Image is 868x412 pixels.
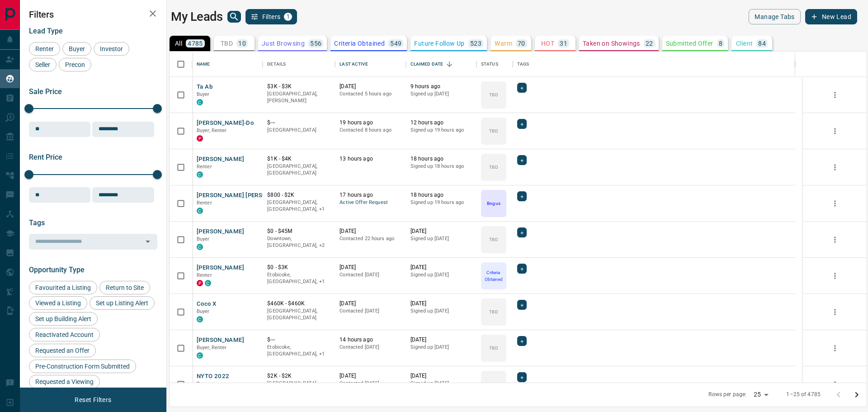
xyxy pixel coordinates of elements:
[786,391,821,398] p: 1–25 of 4785
[646,40,653,47] p: 22
[267,308,330,322] p: [GEOGRAPHIC_DATA], [GEOGRAPHIC_DATA]
[487,200,500,207] p: Bogus
[32,331,97,338] span: Reactivated Account
[197,191,293,200] button: [PERSON_NAME] [PERSON_NAME]
[29,344,96,357] div: Requested an Offer
[340,344,401,351] p: Contacted [DATE]
[517,227,527,237] div: +
[410,227,472,235] p: [DATE]
[518,40,525,47] p: 70
[310,40,321,47] p: 556
[197,119,254,128] button: [PERSON_NAME]-Do
[32,61,53,68] span: Seller
[410,300,472,308] p: [DATE]
[340,380,401,387] p: Contacted [DATE]
[828,124,842,138] button: more
[828,233,842,246] button: more
[517,119,527,129] div: +
[749,9,800,24] button: Manage Tabs
[238,40,246,47] p: 10
[476,52,513,77] div: Status
[340,52,368,77] div: Last Active
[267,155,330,163] p: $1K - $4K
[93,299,151,307] span: Set up Listing Alert
[197,280,203,286] div: property.ca
[410,264,472,271] p: [DATE]
[267,235,330,249] p: North York, Toronto
[828,161,842,174] button: more
[719,40,722,47] p: 8
[520,228,524,237] span: +
[410,52,443,77] div: Claimed Date
[736,40,753,47] p: Client
[32,347,93,354] span: Requested an Offer
[517,83,527,93] div: +
[340,264,401,271] p: [DATE]
[520,300,524,309] span: +
[414,40,464,47] p: Future Follow Up
[517,300,527,310] div: +
[750,388,772,401] div: 25
[205,280,211,286] div: condos.ca
[340,235,401,242] p: Contacted 22 hours ago
[32,45,57,52] span: Renter
[175,40,182,47] p: All
[470,40,481,47] p: 523
[29,296,87,310] div: Viewed a Listing
[828,269,842,283] button: more
[29,375,100,388] div: Requested a Viewing
[197,171,203,178] div: condos.ca
[489,128,498,134] p: TBD
[29,360,136,373] div: Pre-Construction Form Submitted
[29,9,157,20] h2: Filters
[32,363,133,370] span: Pre-Construction Form Submitted
[410,163,472,170] p: Signed up 18 hours ago
[197,352,203,359] div: condos.ca
[267,264,330,271] p: $0 - $3K
[29,58,57,71] div: Seller
[29,312,98,326] div: Set up Building Alert
[340,227,401,235] p: [DATE]
[848,386,866,404] button: Go to next page
[517,336,527,346] div: +
[410,155,472,163] p: 18 hours ago
[267,300,330,308] p: $460K - $460K
[410,271,472,279] p: Signed up [DATE]
[489,91,498,98] p: TBD
[267,83,330,90] p: $3K - $3K
[32,378,97,385] span: Requested a Viewing
[197,236,210,242] span: Buyer
[489,345,498,351] p: TBD
[32,315,94,322] span: Set up Building Alert
[285,14,291,20] span: 1
[828,197,842,210] button: more
[267,90,330,104] p: [GEOGRAPHIC_DATA], [PERSON_NAME]
[142,235,154,248] button: Open
[410,199,472,206] p: Signed up 19 hours ago
[517,155,527,165] div: +
[828,305,842,319] button: more
[340,271,401,279] p: Contacted [DATE]
[197,381,210,387] span: Buyer
[410,90,472,98] p: Signed up [DATE]
[267,336,330,344] p: $---
[410,191,472,199] p: 18 hours ago
[197,155,244,164] button: [PERSON_NAME]
[340,300,401,308] p: [DATE]
[197,345,227,350] span: Buyer, Renter
[340,336,401,344] p: 14 hours ago
[520,264,524,273] span: +
[443,58,456,71] button: Sort
[267,127,330,134] p: [GEOGRAPHIC_DATA]
[410,235,472,242] p: Signed up [DATE]
[828,378,842,391] button: more
[62,61,88,68] span: Precon
[29,42,60,56] div: Renter
[340,191,401,199] p: 17 hours ago
[489,236,498,243] p: TBD
[410,83,472,90] p: 9 hours ago
[340,199,401,207] span: Active Offer Request
[197,200,212,206] span: Renter
[263,52,335,77] div: Details
[29,265,85,274] span: Opportunity Type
